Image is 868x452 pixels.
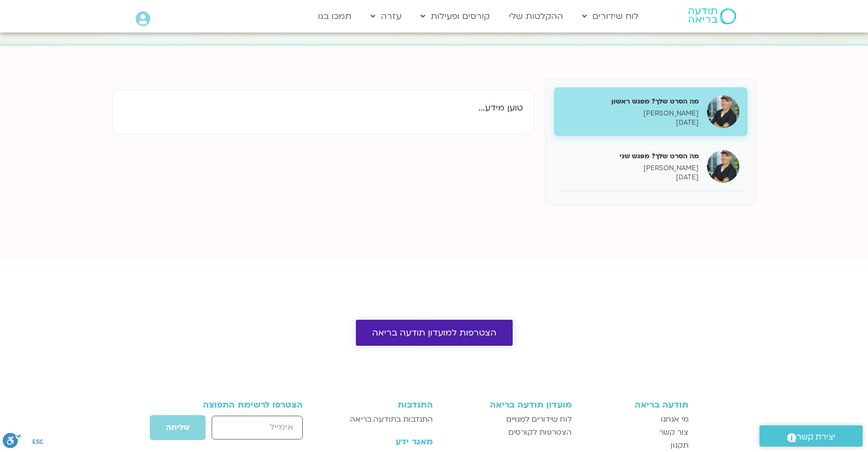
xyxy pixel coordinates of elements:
[356,320,513,346] a: הצטרפות למועדון תודעה בריאה
[583,439,689,452] a: תקנון
[333,437,433,447] h3: מאגר ידע
[312,6,357,27] a: תמכו בנו
[444,400,571,410] h3: מועדון תודעה בריאה
[444,413,571,426] a: לוח שידורים למנויים
[444,426,571,439] a: הצטרפות לקורסים
[503,6,569,27] a: ההקלטות שלי
[124,101,523,115] p: טוען מידע...
[562,109,699,118] p: [PERSON_NAME]
[688,8,736,24] img: תודעה בריאה
[212,416,302,439] input: אימייל
[759,425,863,447] a: יצירת קשר
[508,426,572,439] span: הצטרפות לקורסים
[372,328,496,338] span: הצטרפות למועדון תודעה בריאה
[671,439,688,452] span: תקנון
[333,413,433,426] a: התנדבות בתודעה בריאה
[659,426,688,439] span: צור קשר
[661,413,688,426] span: מי אנחנו
[796,430,835,444] span: יצירת קשר
[350,413,433,426] span: התנדבות בתודעה בריאה
[180,415,303,446] form: טופס חדש
[583,426,689,439] a: צור קשר
[562,151,699,161] h5: מה הסרט שלך? מפגש שני
[506,413,572,426] span: לוח שידורים למנויים
[166,423,189,432] span: שליחה
[180,400,303,410] h3: הצטרפו לרשימת התפוצה
[562,164,699,173] p: [PERSON_NAME]
[707,150,739,183] img: מה הסרט שלך? מפגש שני
[577,6,644,27] a: לוח שידורים
[562,173,699,182] p: [DATE]
[583,413,689,426] a: מי אנחנו
[562,96,699,106] h5: מה הסרט שלך? מפגש ראשון
[583,400,689,410] h3: תודעה בריאה
[365,6,407,27] a: עזרה
[333,400,433,410] h3: התנדבות
[562,118,699,127] p: [DATE]
[415,6,495,27] a: קורסים ופעילות
[707,95,739,128] img: מה הסרט שלך? מפגש ראשון
[149,415,206,441] button: שליחה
